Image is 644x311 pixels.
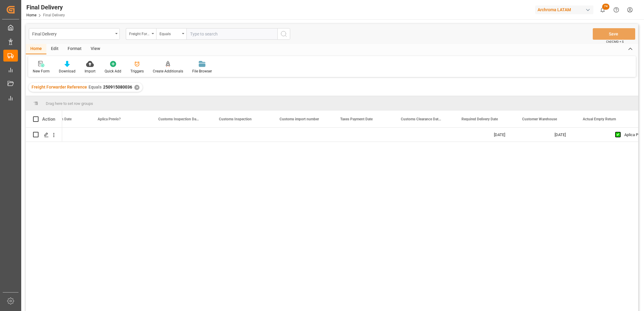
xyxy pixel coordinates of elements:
div: New Form [33,69,50,74]
div: Home [26,44,46,54]
div: Final Delivery [26,3,65,12]
div: Quick Add [105,69,121,74]
div: Final Delivery [32,30,113,37]
div: Triggers [130,69,144,74]
button: Archroma LATAM [535,4,596,15]
div: Action [42,116,55,122]
span: 250915080036 [103,85,132,89]
div: File Browser [192,69,212,74]
span: Customer Warehouse [522,117,557,121]
div: Archroma LATAM [535,5,593,14]
div: [DATE] [487,128,547,142]
div: Create Additionals [153,69,183,74]
button: Help Center [609,3,623,17]
div: Download [59,69,75,74]
div: [DATE] [547,128,608,142]
button: show 74 new notifications [596,3,609,17]
div: ✕ [134,85,139,90]
a: Home [26,13,36,17]
span: 74 [602,4,609,10]
span: Customs Clearance Date (ID) [401,117,441,121]
span: Ctrl/CMD + S [606,39,624,44]
button: open menu [126,28,156,40]
span: Equals [89,85,102,89]
div: Freight Forwarder Reference [129,30,150,37]
span: Freight Forwarder Reference [32,85,87,89]
div: Format [63,44,86,54]
span: Actual Empty Return [583,117,616,121]
span: Customs Inspection Date [158,117,199,121]
span: Customs import number [280,117,319,121]
button: search button [277,28,290,40]
span: Aplica Previo? [98,117,121,121]
span: Customs Inspection [219,117,252,121]
button: Save [593,28,635,40]
div: Import [85,69,96,74]
button: open menu [29,28,120,40]
div: View [86,44,105,54]
span: Drag here to set row groups [46,101,93,106]
div: Press SPACE to select this row. [26,128,62,142]
span: Taxes Payment Date [340,117,373,121]
span: Required Delivery Date [461,117,498,121]
input: Type to search [186,28,277,40]
button: open menu [156,28,186,40]
div: Equals [159,30,180,37]
div: Edit [46,44,63,54]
